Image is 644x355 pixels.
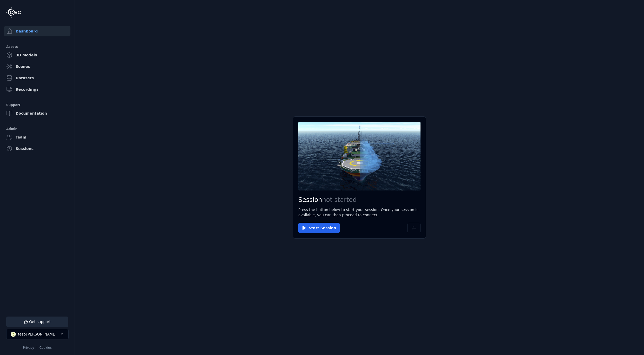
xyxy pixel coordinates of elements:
p: Press the button below to start your session. Once your session is available, you can then procee... [298,207,420,218]
a: Recordings [4,84,70,95]
div: Support [6,102,68,108]
span: | [36,346,37,350]
a: Team [4,132,70,142]
div: Admin [6,126,68,132]
a: Sessions [4,143,70,154]
a: Scenes [4,61,70,72]
a: Cookies [40,346,52,350]
span: not started [322,196,357,203]
a: 3D Models [4,50,70,60]
button: Get support [6,317,68,327]
button: Select a workspace [6,329,69,339]
div: test-[PERSON_NAME] [18,332,56,337]
a: Datasets [4,73,70,83]
a: Privacy [23,346,34,350]
div: Assets [6,44,68,50]
h2: Session [298,196,420,204]
button: Start Session [298,223,340,233]
div: t [11,332,16,337]
img: Logo [6,7,21,18]
a: Dashboard [4,26,70,36]
a: Documentation [4,108,70,119]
